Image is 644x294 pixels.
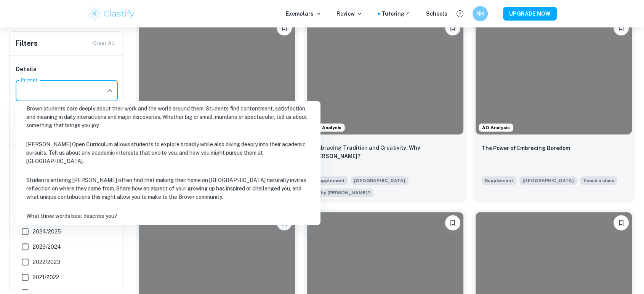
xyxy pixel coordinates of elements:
button: Bookmark [614,215,629,230]
li: What three words best describe you? [19,207,317,225]
span: Supplement [482,176,516,185]
span: 2021/2022 [33,273,59,281]
span: Why [PERSON_NAME]? [316,189,370,196]
a: AO AnalysisBookmarkThe Power of Embracing BoredomSupplement[GEOGRAPHIC_DATA]If you could teach a ... [473,14,635,203]
a: Schools [426,10,447,18]
span: In one sentence, Why Brown? [313,188,373,197]
button: Bookmark [277,20,292,35]
button: Help and Feedback [453,7,466,20]
p: Review [336,10,362,18]
button: NH [473,6,488,21]
span: AO Analysis [479,124,513,131]
p: Exemplars [286,10,321,18]
h6: Filters [16,38,38,49]
button: UPGRADE NOW [503,7,557,21]
span: Teach a class [583,177,614,184]
span: 2024/2025 [33,227,61,236]
span: AO Analysis [311,124,344,131]
span: Supplement [313,176,348,185]
span: [GEOGRAPHIC_DATA] [351,176,409,185]
h6: Details [16,65,118,74]
img: Clastify logo [87,6,136,21]
h6: NH [476,10,485,18]
span: If you could teach a class on any one thing, whether academic or otherwise, what would it be? [580,176,617,185]
button: Close [104,85,115,96]
p: The Power of Embracing Boredom [482,144,570,152]
span: 2023/2024 [33,243,61,251]
button: Bookmark [445,20,460,35]
p: Embracing Tradition and Creativity: Why Brown? [313,144,457,160]
span: 2022/2023 [33,258,60,266]
li: Brown students care deeply about their work and the world around them. Students find contentment,... [19,100,317,134]
a: Tutoring [381,10,411,18]
a: AO AnalysisBookmarkEmbracing Tradition and Creativity: Why Brown?Supplement[GEOGRAPHIC_DATA]In on... [304,14,466,203]
label: Prompt [21,77,38,83]
span: [GEOGRAPHIC_DATA] [519,176,577,185]
button: Bookmark [445,215,460,230]
button: Bookmark [614,20,629,35]
li: [PERSON_NAME] Open Curriculum allows students to explore broadly while also diving deeply into th... [19,136,317,170]
li: Students entering [PERSON_NAME] often find that making their home on [GEOGRAPHIC_DATA] naturally ... [19,171,317,206]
